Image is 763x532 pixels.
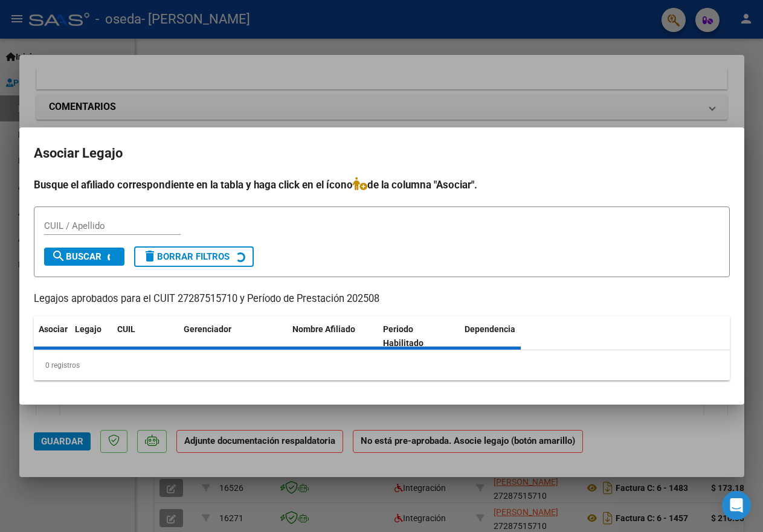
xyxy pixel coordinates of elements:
[39,324,68,334] span: Asociar
[179,316,288,356] datatable-header-cell: Gerenciador
[288,316,378,356] datatable-header-cell: Nombre Afiliado
[143,251,230,262] span: Borrar Filtros
[292,324,355,334] span: Nombre Afiliado
[143,249,157,263] mat-icon: delete
[75,324,101,334] span: Legajo
[722,491,751,520] div: Open Intercom Messenger
[34,177,730,193] h4: Busque el afiliado correspondiente en la tabla y haga click en el ícono de la columna "Asociar".
[44,248,124,266] button: Buscar
[34,316,70,356] datatable-header-cell: Asociar
[34,350,730,380] div: 0 registros
[460,316,550,356] datatable-header-cell: Dependencia
[51,249,66,263] mat-icon: search
[378,316,460,356] datatable-header-cell: Periodo Habilitado
[117,324,135,334] span: CUIL
[134,246,254,267] button: Borrar Filtros
[51,251,101,262] span: Buscar
[70,316,112,356] datatable-header-cell: Legajo
[112,316,179,356] datatable-header-cell: CUIL
[383,324,423,348] span: Periodo Habilitado
[465,324,515,334] span: Dependencia
[34,142,730,165] h2: Asociar Legajo
[34,292,730,307] p: Legajos aprobados para el CUIT 27287515710 y Período de Prestación 202508
[184,324,231,334] span: Gerenciador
